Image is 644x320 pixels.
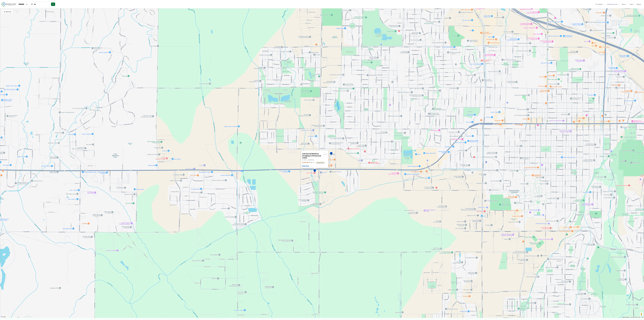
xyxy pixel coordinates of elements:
[329,151,333,157] div: Sound Diagnostics HD Ultrasound, Bozeman
[305,161,307,163] span: ★
[310,162,312,163] span: 5.0
[622,3,625,6] span: About
[640,306,643,310] button: Map camera controls
[6,11,11,13] span: Show List
[2,10,13,14] button: Show List
[629,3,635,6] a: Sign In
[1,2,16,6] img: Expected Healthcare Logo - side, dark font, small
[0,316,6,318] a: Open this area in Google Maps (opens a new window)
[625,3,627,6] span: Menu Toggle
[607,3,617,6] span: Solutions by User
[617,3,619,6] span: Menu Toggle
[324,153,327,156] img: Advanced Medical Imaging Cottonwood Clinic logo
[603,3,604,6] span: Menu Toggle
[596,3,603,6] span: For Patients
[606,3,620,6] a: Solutions by UserMenu Toggle
[0,316,6,318] img: Google
[316,162,325,164] div: Imaging Clinic
[641,317,643,318] a: Terms (opens in new tab)
[308,161,310,163] span: ★
[636,3,641,6] span: Register
[635,3,643,6] a: Register
[312,162,315,163] span: (68)
[640,312,643,316] button: Drag Pegman onto the map to open Street View
[640,8,643,12] button: Toggle fullscreen view
[304,161,305,163] span: ★
[594,3,606,6] a: For PatientsMenu Toggle
[630,3,634,6] span: Sign In
[313,168,317,174] div: Advanced Medical Imaging Cottonwood Clinic
[307,161,308,163] span: ★
[302,161,304,163] span: ★
[4,11,5,13] img: List
[631,317,640,318] span: Map data ©2025 Google
[620,3,629,6] a: AboutMenu Toggle
[302,165,312,167] a: Book Now
[302,159,327,161] div: [STREET_ADDRESS]
[302,153,321,159] a: Advanced Medical Imaging Cottonwood Clinic
[622,317,630,318] button: Keyboard shortcuts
